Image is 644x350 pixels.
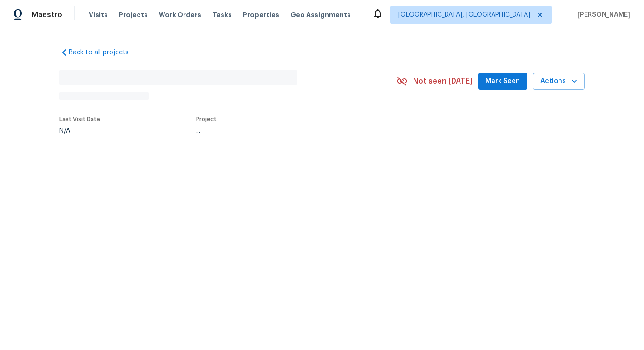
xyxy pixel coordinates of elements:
span: Visits [89,10,108,19]
span: Projects [119,10,148,19]
span: Project [196,117,217,122]
span: Tasks [212,12,232,18]
div: ... [196,128,375,134]
div: N/A [59,128,100,134]
span: Last Visit Date [59,117,100,122]
span: [GEOGRAPHIC_DATA], [GEOGRAPHIC_DATA] [398,10,530,19]
a: Back to all projects [59,48,149,57]
span: Work Orders [159,10,201,19]
span: Mark Seen [486,76,520,87]
button: Actions [533,73,585,90]
span: Geo Assignments [290,10,351,19]
button: Mark Seen [478,73,527,90]
span: Actions [540,76,577,87]
span: [PERSON_NAME] [574,10,630,19]
span: Maestro [32,10,62,19]
span: Not seen [DATE] [413,77,473,86]
span: Properties [243,10,279,19]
